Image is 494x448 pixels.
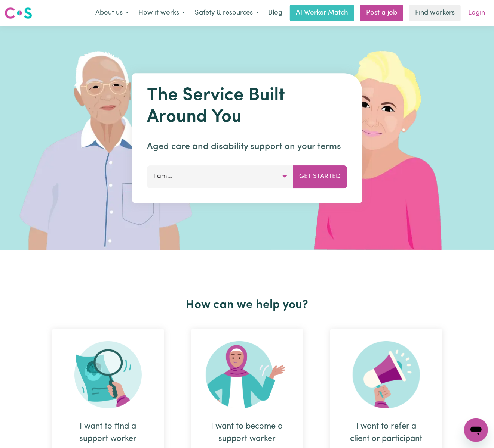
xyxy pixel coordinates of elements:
a: AI Worker Match [290,5,354,21]
h1: The Service Built Around You [147,85,347,128]
p: Aged care and disability support on your terms [147,140,347,153]
a: Login [464,5,490,21]
button: Safety & resources [190,5,264,21]
a: Careseekers logo [4,4,32,22]
button: About us [90,5,134,21]
img: Search [74,341,142,408]
img: Careseekers logo [4,6,32,20]
img: Become Worker [206,341,289,408]
button: I am... [147,165,293,188]
a: Find workers [409,5,461,21]
button: How it works [134,5,190,21]
iframe: Button to launch messaging window [464,418,488,442]
a: Post a job [360,5,403,21]
img: Refer [353,341,420,408]
div: I want to find a support worker [70,420,146,445]
h2: How can we help you? [39,298,456,312]
button: Get Started [293,165,347,188]
div: I want to refer a client or participant [348,420,424,445]
a: Blog [264,5,287,21]
div: I want to become a support worker [209,420,285,445]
